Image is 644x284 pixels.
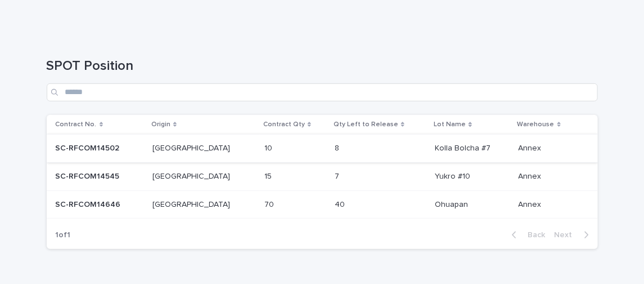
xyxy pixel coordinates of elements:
[519,141,544,153] p: Annex
[152,141,232,153] p: [GEOGRAPHIC_DATA]
[521,231,546,239] span: Back
[56,118,97,131] p: Contract No.
[517,118,555,131] p: Warehouse
[334,118,398,131] p: Qty Left to Release
[435,141,493,153] p: Kolla Bolcha #7
[435,198,470,210] p: Ohuapan
[335,170,341,181] p: 7
[151,118,170,131] p: Origin
[264,141,274,153] p: 10
[47,162,598,190] tr: SC-RFCOM14545SC-RFCOM14545 [GEOGRAPHIC_DATA][GEOGRAPHIC_DATA] 1515 77 Yukro #10Yukro #10 AnnexAnnex
[519,198,544,210] p: Annex
[47,221,80,249] p: 1 of 1
[335,198,347,210] p: 40
[550,230,598,240] button: Next
[56,141,122,153] p: SC-RFCOM14502
[434,118,466,131] p: Lot Name
[519,170,544,181] p: Annex
[47,58,598,74] h1: SPOT Position
[264,170,274,181] p: 15
[263,118,305,131] p: Contract Qty
[503,230,550,240] button: Back
[555,231,579,239] span: Next
[152,198,232,210] p: [GEOGRAPHIC_DATA]
[47,83,598,101] input: Search
[56,170,122,181] p: SC-RFCOM14545
[56,198,123,210] p: SC-RFCOM14646
[47,134,598,162] tr: SC-RFCOM14502SC-RFCOM14502 [GEOGRAPHIC_DATA][GEOGRAPHIC_DATA] 1010 88 Kolla Bolcha #7Kolla Bolcha...
[264,198,276,210] p: 70
[47,190,598,219] tr: SC-RFCOM14646SC-RFCOM14646 [GEOGRAPHIC_DATA][GEOGRAPHIC_DATA] 7070 4040 OhuapanOhuapan AnnexAnnex
[152,170,232,181] p: [GEOGRAPHIC_DATA]
[435,170,472,181] p: Yukro #10
[335,141,341,153] p: 8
